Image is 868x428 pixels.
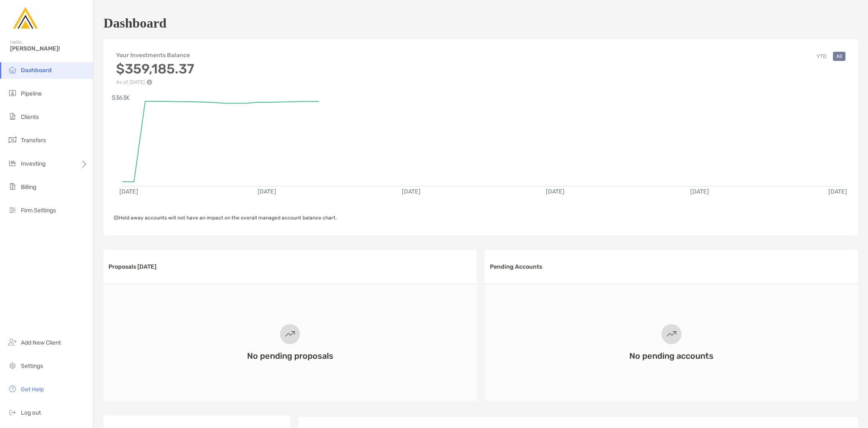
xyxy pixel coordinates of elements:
[114,215,337,221] span: Held away accounts will not have an impact on the overall managed account balance chart.
[490,263,542,270] h3: Pending Accounts
[8,65,18,75] img: dashboard icon
[21,386,44,393] span: Get Help
[402,188,421,195] text: [DATE]
[8,360,18,370] img: settings icon
[8,181,18,191] img: billing icon
[629,351,714,361] h3: No pending accounts
[8,337,18,347] img: add_new_client icon
[21,67,52,74] span: Dashboard
[21,90,42,97] span: Pipeline
[8,88,18,98] img: pipeline icon
[21,363,43,370] span: Settings
[10,3,40,33] img: Zoe Logo
[21,137,46,144] span: Transfers
[247,351,333,361] h3: No pending proposals
[116,52,194,59] h4: Your Investments Balance
[116,79,194,85] p: As of [DATE]
[21,113,39,121] span: Clients
[21,409,41,416] span: Log out
[833,52,845,61] button: All
[112,94,130,101] text: $363K
[119,188,138,195] text: [DATE]
[8,384,18,394] img: get-help icon
[21,160,45,167] span: Investing
[8,407,18,417] img: logout icon
[8,111,18,121] img: clients icon
[257,188,276,195] text: [DATE]
[146,79,152,85] img: Performance Info
[8,205,18,215] img: firm-settings icon
[21,339,61,346] span: Add New Client
[116,61,194,77] h3: $359,185.37
[10,45,88,52] span: [PERSON_NAME]!
[690,188,709,195] text: [DATE]
[21,184,36,191] span: Billing
[546,188,565,195] text: [DATE]
[8,135,18,145] img: transfers icon
[828,188,847,195] text: [DATE]
[108,263,156,270] h3: Proposals [DATE]
[813,52,830,61] button: YTD
[21,207,56,214] span: Firm Settings
[103,15,167,31] h1: Dashboard
[8,158,18,168] img: investing icon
